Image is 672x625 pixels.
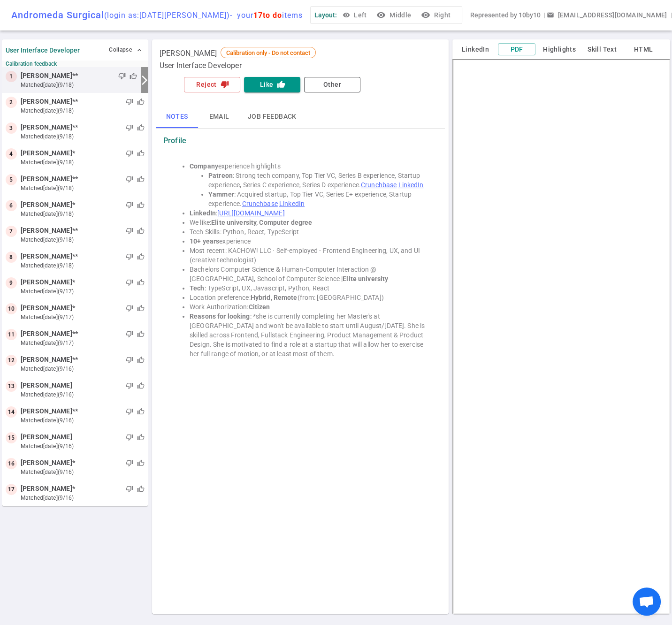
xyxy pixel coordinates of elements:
[21,200,72,210] span: [PERSON_NAME]
[126,124,133,131] span: thumb_down
[184,77,240,92] button: Rejectthumb_down
[137,382,145,389] span: thumb_up
[625,44,662,55] button: HTML
[253,11,282,20] span: 17 to do
[544,7,671,24] button: Open a message box
[6,97,17,108] div: 2
[21,406,72,416] span: [PERSON_NAME]
[137,253,145,260] span: thumb_up
[21,329,72,339] span: [PERSON_NAME]
[21,468,145,476] small: matched [DATE] (9/16)
[160,61,242,70] span: User Interface Developer
[137,459,145,467] span: thumb_up
[21,381,72,390] span: [PERSON_NAME]
[21,277,72,287] span: [PERSON_NAME]
[104,11,230,20] span: (login as: [DATE][PERSON_NAME] )
[21,107,145,115] small: matched [DATE] (9/18)
[107,43,145,57] button: Collapse
[126,175,133,183] span: thumb_down
[221,80,229,89] i: thumb_down
[633,587,661,616] div: Open chat
[126,253,133,260] span: thumb_down
[240,106,304,128] button: Job feedback
[137,485,145,493] span: thumb_up
[190,236,430,246] li: experience
[137,175,145,183] span: thumb_up
[126,459,133,467] span: thumb_down
[126,305,133,312] span: thumb_down
[137,305,145,312] span: thumb_up
[361,181,397,189] a: Crunchbase
[137,408,145,415] span: thumb_up
[6,381,17,392] div: 13
[208,191,234,198] b: Yammer
[21,148,72,158] span: [PERSON_NAME]
[341,7,371,24] button: Left
[6,484,17,495] div: 17
[343,275,388,282] b: Elite university
[6,226,17,237] div: 7
[6,458,17,469] div: 16
[190,218,430,227] li: We like:
[190,302,430,312] li: Work Authorization:
[211,219,312,226] b: Elite university, Computer degree
[6,277,17,289] div: 9
[198,106,240,128] button: Email
[21,97,72,107] span: [PERSON_NAME]
[208,172,233,179] b: Patreon
[374,7,415,24] button: visibilityMiddle
[21,390,145,399] small: matched [DATE] (9/16)
[6,406,17,418] div: 14
[130,72,137,80] span: thumb_up
[137,150,145,157] span: thumb_up
[21,158,145,167] small: matched [DATE] (9/18)
[190,237,219,245] b: 10+ years
[118,72,126,80] span: thumb_down
[137,330,145,338] span: thumb_up
[21,442,145,450] small: matched [DATE] (9/16)
[21,355,72,365] span: [PERSON_NAME]
[6,355,17,366] div: 12
[21,416,145,425] small: matched [DATE] (9/16)
[457,44,494,55] button: LinkedIn
[420,10,430,20] i: visibility
[156,106,198,128] button: Notes
[137,98,145,106] span: thumb_up
[137,356,145,364] span: thumb_up
[376,10,386,20] i: visibility
[163,136,186,145] strong: Profile
[126,330,133,338] span: thumb_down
[419,7,454,24] button: visibilityRight
[21,303,72,313] span: [PERSON_NAME]
[190,162,281,170] span: experience highlights
[343,11,350,19] span: visibility
[6,200,17,211] div: 6
[208,171,430,190] li: : Strong tech company, Top Tier VC, Series B experience, Startup experience, Series C experience,...
[190,209,216,217] b: LinkedIn
[6,303,17,314] div: 10
[137,434,145,441] span: thumb_up
[21,494,145,502] small: matched [DATE] (9/16)
[6,252,17,263] div: 8
[6,71,17,82] div: 1
[546,11,554,19] span: email
[126,279,133,286] span: thumb_down
[452,59,670,614] iframe: candidate_document_preview__iframe
[160,49,217,58] span: [PERSON_NAME]
[230,11,303,20] span: - your items
[251,294,298,301] b: Hybrid, Remote
[249,303,270,311] b: Citizen
[126,356,133,364] span: thumb_down
[126,98,133,106] span: thumb_down
[217,209,284,217] a: [URL][DOMAIN_NAME]
[190,284,205,292] b: Tech
[190,293,430,302] li: Location preference: (from: [GEOGRAPHIC_DATA])
[190,312,430,358] li: : *she is currently completing her Master's at [GEOGRAPHIC_DATA] and won't be available to start ...
[242,200,277,207] a: Crunchbase
[21,432,72,442] span: [PERSON_NAME]
[21,287,145,296] small: matched [DATE] (9/17)
[21,339,145,347] small: matched [DATE] (9/17)
[126,201,133,209] span: thumb_down
[190,265,430,283] li: Bachelors Computer Science & Human-Computer Interaction @ [GEOGRAPHIC_DATA], School of Computer S...
[21,458,72,468] span: [PERSON_NAME]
